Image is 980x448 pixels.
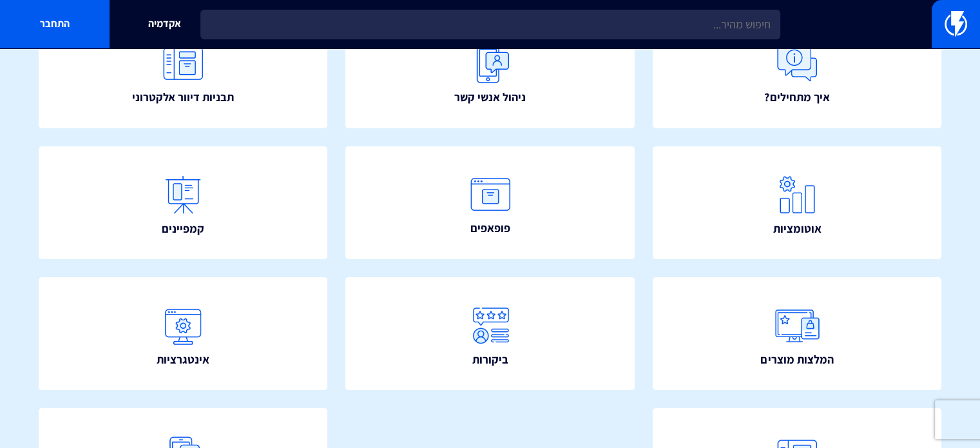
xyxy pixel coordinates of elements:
span: תבניות דיוור אלקטרוני [132,89,234,106]
span: ניהול אנשי קשר [454,89,526,106]
input: חיפוש מהיר... [200,10,780,39]
a: המלצות מוצרים [653,277,941,390]
a: קמפיינים [39,146,327,259]
a: אוטומציות [653,146,941,259]
a: ניהול אנשי קשר [345,15,634,128]
span: ביקורות [472,351,508,368]
a: ביקורות [345,277,634,390]
a: אינטגרציות [39,277,327,390]
span: המלצות מוצרים [760,351,833,368]
span: אינטגרציות [157,351,209,368]
a: פופאפים [345,146,634,259]
span: פופאפים [470,220,510,237]
a: תבניות דיוור אלקטרוני [39,15,327,128]
span: איך מתחילים? [764,89,829,106]
span: קמפיינים [162,220,204,237]
span: אוטומציות [773,220,821,237]
a: איך מתחילים? [653,15,941,128]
